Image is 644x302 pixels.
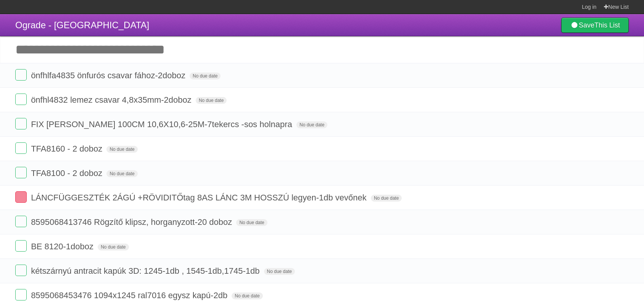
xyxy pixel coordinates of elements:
[31,242,95,251] span: BE 8120-1doboz
[15,20,149,30] span: Ograde - [GEOGRAPHIC_DATA]
[15,167,27,178] label: Done
[236,219,267,226] span: No due date
[98,244,129,250] span: No due date
[196,97,227,104] span: No due date
[31,120,294,129] span: FIX [PERSON_NAME] 100CM 10,6X10,6-25M-7tekercs -sos holnapra
[31,217,234,227] span: 8595068413746 Rögzítő klipsz, horganyzott-20 doboz
[15,118,27,129] label: Done
[31,95,193,105] span: önfhl4832 lemez csavar 4,8x35mm-2doboz
[232,292,262,299] span: No due date
[106,146,137,153] span: No due date
[296,121,327,128] span: No due date
[15,265,27,276] label: Done
[371,195,402,202] span: No due date
[15,191,27,203] label: Done
[15,69,27,81] label: Done
[190,73,221,79] span: No due date
[31,144,104,153] span: TFA8160 - 2 doboz
[31,193,369,202] span: LÁNCFÜGGESZTÉK 2ÁGÚ +RÖVIDITŐtag 8AS LÁNC 3M HOSSZÚ legyen-1db vevőnek
[264,268,295,275] span: No due date
[31,266,261,276] span: kétszárnyú antracit kapúk 3D: 1245-1db , 1545-1db,1745-1db
[15,240,27,252] label: Done
[31,291,229,300] span: 8595068453476 1094x1245 ral7016 egysz kapú-2db
[561,18,629,33] a: SaveThis List
[15,216,27,227] label: Done
[106,170,137,177] span: No due date
[31,71,187,80] span: önfhlfa4835 önfurós csavar fához-2doboz
[594,21,620,29] b: This List
[31,168,104,178] span: TFA8100 - 2 doboz
[15,142,27,154] label: Done
[15,289,27,300] label: Done
[15,94,27,105] label: Done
